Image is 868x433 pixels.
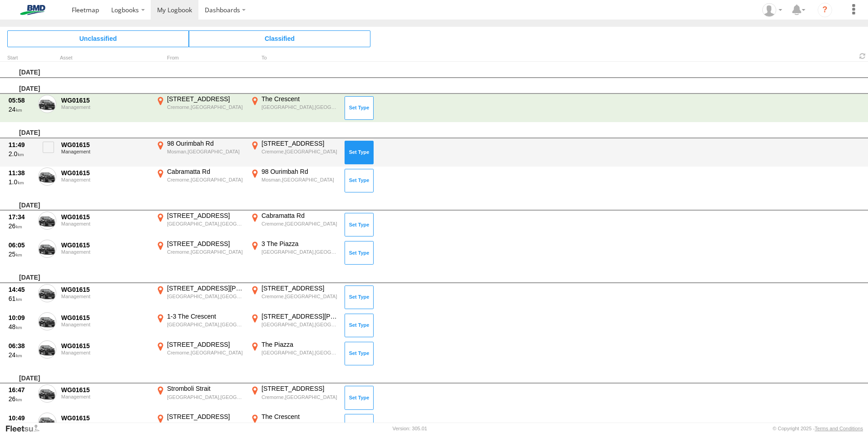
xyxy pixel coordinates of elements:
div: 2.0 [9,150,33,158]
div: WG01615 [61,213,149,221]
button: Click to Set [345,96,374,120]
div: Cremorne,[GEOGRAPHIC_DATA] [167,249,244,255]
div: WG01615 [61,386,149,394]
button: Click to Set [345,314,374,337]
div: Management [61,149,149,154]
div: © Copyright 2025 - [773,426,863,431]
div: WG01615 [61,141,149,149]
span: Refresh [857,52,868,60]
div: WG01615 [61,169,149,177]
div: [STREET_ADDRESS] [167,212,244,220]
div: 06:38 [9,342,33,350]
label: Click to View Event Location [249,340,340,367]
div: [STREET_ADDRESS] [167,95,244,103]
div: WG01615 [61,96,149,104]
div: Management [61,104,149,110]
div: [STREET_ADDRESS][PERSON_NAME] [261,312,338,320]
a: Terms and Conditions [815,426,863,431]
div: [GEOGRAPHIC_DATA],[GEOGRAPHIC_DATA] [167,422,244,428]
div: Cabramatta Rd [167,167,244,176]
label: Click to View Event Location [249,139,340,166]
div: [GEOGRAPHIC_DATA],[GEOGRAPHIC_DATA] [261,349,338,356]
div: To [249,56,340,60]
div: The Crescent [261,413,338,421]
div: Cremorne,[GEOGRAPHIC_DATA] [261,394,338,400]
label: Click to View Event Location [249,240,340,266]
div: Version: 305.01 [393,426,427,431]
div: 24 [9,105,33,113]
div: From [154,56,245,60]
div: Management [61,249,149,255]
button: Click to Set [345,241,374,265]
div: WG01615 [61,285,149,294]
div: Management [61,294,149,299]
div: Mosman,[GEOGRAPHIC_DATA] [167,148,244,155]
div: Management [61,322,149,327]
div: 61 [9,295,33,303]
div: 26 [9,395,33,403]
div: [GEOGRAPHIC_DATA],[GEOGRAPHIC_DATA] [261,321,338,328]
div: [STREET_ADDRESS] [167,340,244,349]
div: Cremorne,[GEOGRAPHIC_DATA] [167,177,244,183]
div: 16:47 [9,386,33,394]
div: [STREET_ADDRESS] [261,284,338,292]
div: 17:34 [9,213,33,221]
div: [STREET_ADDRESS][PERSON_NAME] [167,284,244,292]
label: Click to View Event Location [249,212,340,238]
div: [STREET_ADDRESS] [261,139,338,148]
div: WG01615 [61,342,149,350]
div: [GEOGRAPHIC_DATA],[GEOGRAPHIC_DATA] [261,104,338,110]
div: [GEOGRAPHIC_DATA],[GEOGRAPHIC_DATA] [167,221,244,227]
label: Click to View Event Location [154,95,245,121]
div: 24 [9,351,33,359]
div: 10:49 [9,414,33,422]
label: Click to View Event Location [154,384,245,411]
div: Click to Sort [7,56,35,60]
div: The Crescent [261,95,338,103]
div: Management [61,394,149,399]
div: 25 [9,250,33,258]
div: The Piazza [261,340,338,349]
label: Click to View Event Location [154,340,245,367]
div: 10:09 [9,314,33,322]
label: Click to View Event Location [154,240,245,266]
button: Click to Set [345,213,374,236]
div: Cabramatta Rd [261,212,338,220]
div: 98 Ourimbah Rd [167,139,244,148]
div: Cremorne,[GEOGRAPHIC_DATA] [261,221,338,227]
div: WG01615 [61,314,149,322]
div: [GEOGRAPHIC_DATA],[GEOGRAPHIC_DATA] [261,249,338,255]
label: Click to View Event Location [154,312,245,339]
div: [GEOGRAPHIC_DATA],[GEOGRAPHIC_DATA] [261,422,338,428]
label: Click to View Event Location [249,284,340,310]
div: Cremorne,[GEOGRAPHIC_DATA] [261,293,338,300]
label: Click to View Event Location [249,95,340,121]
div: 1-3 The Crescent [167,312,244,320]
div: [STREET_ADDRESS] [261,384,338,393]
label: Click to View Event Location [154,284,245,310]
button: Click to Set [345,386,374,409]
div: Management [61,177,149,182]
div: [GEOGRAPHIC_DATA],[GEOGRAPHIC_DATA] [167,293,244,300]
div: Mosman,[GEOGRAPHIC_DATA] [261,177,338,183]
div: Stromboli Strait [167,384,244,393]
div: Cremorne,[GEOGRAPHIC_DATA] [261,148,338,155]
div: 3 The Piazza [261,240,338,248]
a: Visit our Website [5,424,47,433]
button: Click to Set [345,285,374,309]
div: 14:45 [9,285,33,294]
label: Click to View Event Location [154,139,245,166]
div: Craig Roffe [759,3,785,17]
div: 11:38 [9,169,33,177]
button: Click to Set [345,169,374,192]
img: bmd-logo.svg [9,5,56,15]
div: [STREET_ADDRESS] [167,413,244,421]
span: Click to view Unclassified Trips [7,30,189,47]
button: Click to Set [345,342,374,365]
div: 1.0 [9,178,33,186]
div: Cremorne,[GEOGRAPHIC_DATA] [167,349,244,356]
span: Click to view Classified Trips [189,30,370,47]
div: [GEOGRAPHIC_DATA],[GEOGRAPHIC_DATA] [167,321,244,328]
div: 06:05 [9,241,33,249]
div: 48 [9,323,33,331]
